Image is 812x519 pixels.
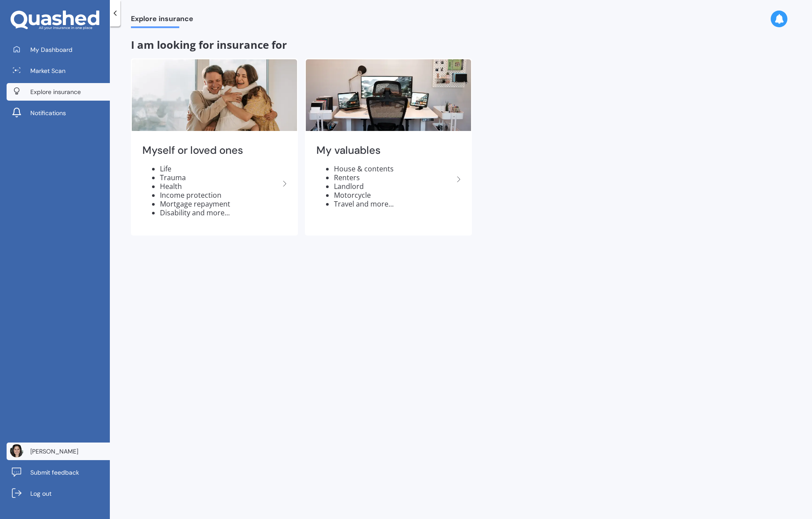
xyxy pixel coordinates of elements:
li: Income protection [160,191,279,200]
span: Explore insurance [131,15,193,26]
span: I am looking for insurance for [131,37,287,52]
a: Market Scan [7,62,110,80]
li: Health [160,182,279,191]
span: Log out [30,489,51,498]
img: My valuables [306,59,471,131]
a: Notifications [7,104,110,122]
a: Log out [7,485,110,502]
li: House & contents [334,164,453,173]
a: Submit feedback [7,464,110,481]
li: Mortgage repayment [160,200,279,208]
span: [PERSON_NAME] [30,447,78,456]
span: Submit feedback [30,468,79,477]
li: Life [160,164,279,173]
h2: Myself or loved ones [142,144,279,157]
li: Renters [334,173,453,182]
span: My Dashboard [30,45,72,54]
span: Market Scan [30,66,65,75]
li: Travel and more... [334,200,453,208]
li: Trauma [160,173,279,182]
h2: My valuables [316,144,453,157]
span: Notifications [30,109,66,117]
a: My Dashboard [7,41,110,58]
li: Disability and more... [160,208,279,217]
img: Myself or loved ones [132,59,297,131]
a: [PERSON_NAME] [7,443,110,460]
a: Explore insurance [7,83,110,101]
img: ACg8ocLxeKagcpLDOrHk5NP873IED9oLxbeUadmw-RpjELhoNXQ=s96-c [10,444,23,457]
li: Motorcycle [334,191,453,200]
li: Landlord [334,182,453,191]
span: Explore insurance [30,87,81,96]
